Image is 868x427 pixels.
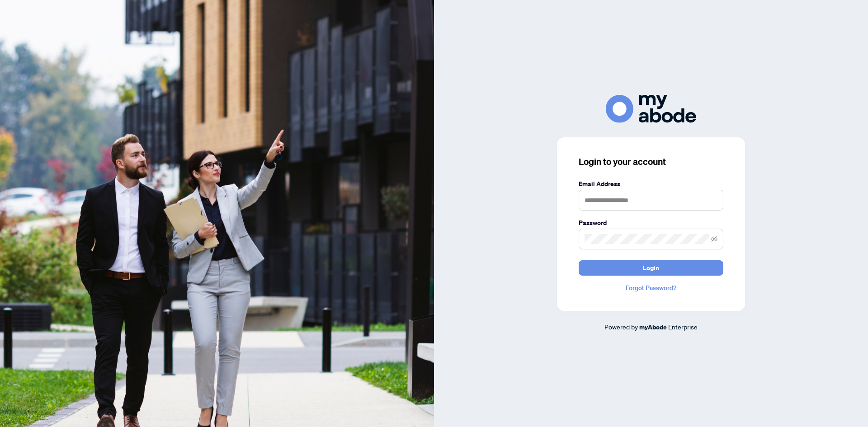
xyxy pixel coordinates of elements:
label: Password [579,218,723,228]
span: eye-invisible [711,236,717,242]
button: Login [579,260,723,276]
span: Powered by [604,323,638,331]
span: Enterprise [668,323,698,331]
img: ma-logo [606,95,696,122]
a: Forgot Password? [579,283,723,293]
label: Email Address [579,179,723,189]
h3: Login to your account [579,155,723,168]
a: myAbode [639,322,667,332]
span: Login [643,261,659,275]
